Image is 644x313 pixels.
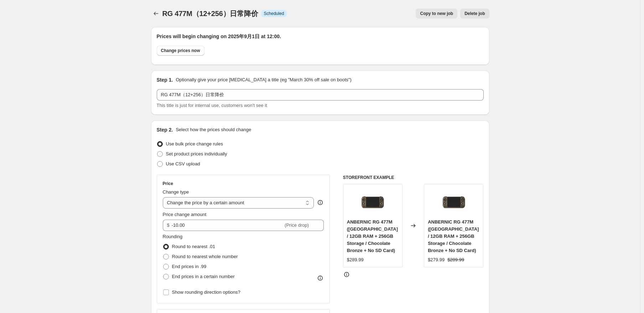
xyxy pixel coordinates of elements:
[163,181,173,186] h3: Price
[416,9,457,19] button: Copy to new job
[157,126,173,133] h2: Step 2.
[163,212,207,217] span: Price change amount
[285,222,309,228] span: (Price drop)
[157,46,204,56] button: Change prices now
[166,161,200,166] span: Use CSV upload
[151,9,161,19] button: Price change jobs
[166,141,223,147] span: Use bulk price change rules
[176,76,351,83] p: Optionally give your price [MEDICAL_DATA] a title (eg "March 30% off sale on boots")
[176,126,251,133] p: Select how the prices should change
[172,244,215,249] span: Round to nearest .01
[157,103,267,108] span: This title is just for internal use, customers won't see it
[163,234,183,239] span: Rounding
[347,256,364,263] div: $289.99
[161,48,200,53] span: Change prices now
[162,10,258,17] span: RG 477M（12+256）日常降价
[172,220,283,231] input: -10.00
[428,256,445,263] div: $279.99
[172,274,235,279] span: End prices in a certain number
[317,199,324,206] div: help
[157,76,173,83] h2: Step 1.
[264,11,284,16] span: Scheduled
[358,188,387,216] img: RG_477M_fa49e5b9-aa87-4acb-908e-180f71712b04_80x.jpg
[440,188,468,216] img: RG_477M_fa49e5b9-aa87-4acb-908e-180f71712b04_80x.jpg
[172,254,238,259] span: Round to nearest whole number
[163,189,189,195] span: Change type
[172,289,240,295] span: Show rounding direction options?
[157,33,484,40] h2: Prices will begin changing on 2025年9月1日 at 12:00.
[343,175,484,180] h6: STOREFRONT EXAMPLE
[166,151,227,156] span: Set product prices individually
[347,219,398,253] span: ANBERNIC RG 477M ([GEOGRAPHIC_DATA] / 12GB RAM + 256GB Storage / Chocolate Bronze + No SD Card)
[167,222,170,228] span: $
[420,11,453,16] span: Copy to new job
[157,89,484,101] input: 30% off holiday sale
[447,256,464,263] strike: $289.99
[460,9,489,19] button: Delete job
[428,219,479,253] span: ANBERNIC RG 477M ([GEOGRAPHIC_DATA] / 12GB RAM + 256GB Storage / Chocolate Bronze + No SD Card)
[172,264,207,269] span: End prices in .99
[464,11,485,16] span: Delete job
